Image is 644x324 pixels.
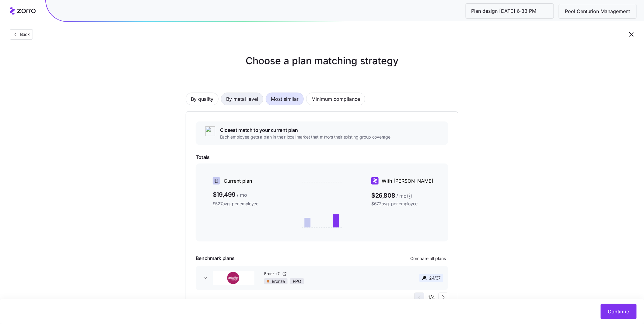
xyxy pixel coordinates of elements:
[266,93,304,105] button: Most similar
[601,304,637,319] button: Continue
[237,191,247,199] span: / mo
[371,190,439,199] span: $26,808
[271,93,299,105] span: Most similar
[221,93,263,105] button: By metal level
[415,293,448,302] div: 1 / 4
[186,93,219,105] button: By quality
[306,93,365,105] button: Minimum compliance
[226,93,258,105] span: By metal level
[213,190,280,199] span: $19,499
[18,31,30,37] span: Back
[264,271,396,276] a: Bronze 7
[397,192,407,200] span: / mo
[213,271,254,285] img: Ambetter
[371,201,439,207] span: $672 avg. per employee
[272,279,285,284] span: Bronze
[293,279,301,284] span: PPO
[608,308,629,315] span: Continue
[311,93,360,105] span: Minimum compliance
[410,255,446,262] span: Compare all plans
[196,266,448,290] button: AmbetterBronze 7BronzePPO24/37
[220,126,390,134] span: Closest match to your current plan
[205,126,215,136] img: ai-icon.png
[429,275,441,281] span: 24 / 37
[191,93,213,105] span: By quality
[196,255,235,262] span: Benchmark plans
[213,177,280,185] div: Current plan
[196,153,448,161] span: Totals
[371,177,439,185] div: With [PERSON_NAME]
[10,29,33,40] button: Back
[171,54,473,68] h1: Choose a plan matching strategy
[408,254,448,263] button: Compare all plans
[213,201,280,207] span: $527 avg. per employee
[264,271,281,276] span: Bronze 7
[220,134,390,140] span: Each employee gets a plan in their local market that mirrors their existing group coverage
[560,8,635,15] span: Pool Centurion Management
